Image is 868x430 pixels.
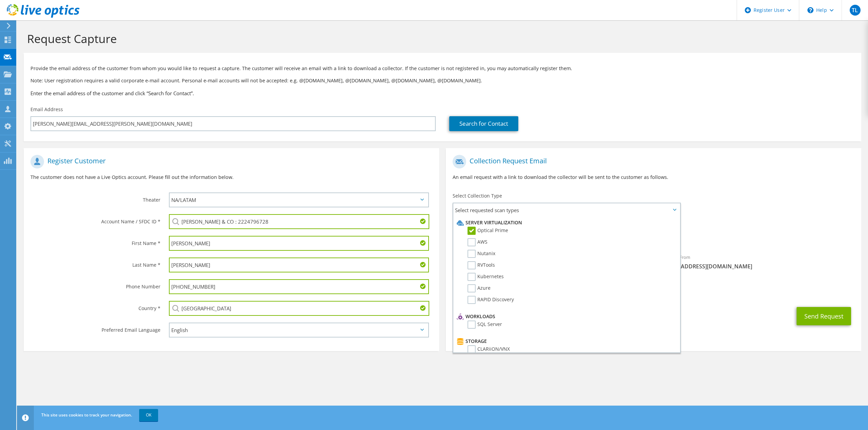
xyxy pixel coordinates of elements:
a: OK [139,409,158,421]
div: CC & Reply To [446,277,861,300]
div: Sender & From [653,250,861,273]
label: Email Address [30,106,63,113]
p: The customer does not have a Live Optics account. Please fill out the information below. [30,173,432,181]
label: Last Name * [30,258,160,268]
label: SQL Server [468,321,502,329]
label: Phone Number [30,279,160,290]
label: RVTools [468,261,495,269]
label: AWS [468,238,487,246]
label: Country * [30,301,160,312]
span: [EMAIL_ADDRESS][DOMAIN_NAME] [660,263,854,270]
p: Provide the email address of the customer from whom you would like to request a capture. The cust... [30,65,854,72]
div: Requested Collections [446,220,861,247]
label: Select Collection Type [453,192,502,199]
label: First Name * [30,236,160,247]
a: Search for Contact [449,116,518,131]
span: This site uses cookies to track your navigation. [41,412,132,418]
label: Account Name / SFDC ID * [30,214,160,225]
li: Server Virtualization [455,219,676,227]
label: CLARiiON/VNX [468,345,510,353]
svg: \n [807,7,813,13]
h3: Enter the email address of the customer and click “Search for Contact”. [30,89,854,97]
span: TL [850,5,861,16]
span: Select requested scan types [453,203,680,217]
label: Optical Prime [468,227,508,235]
li: Storage [455,337,676,345]
label: Theater [30,192,160,203]
label: Preferred Email Language [30,323,160,333]
h1: Register Customer [30,155,429,168]
h1: Collection Request Email [453,155,851,168]
label: Azure [468,284,491,292]
label: RAPID Discovery [468,296,514,304]
button: Send Request [797,307,851,325]
li: Workloads [455,312,676,321]
label: Nutanix [468,250,495,258]
p: An email request with a link to download the collector will be sent to the customer as follows. [453,173,854,181]
label: Kubernetes [468,273,504,281]
h1: Request Capture [27,32,854,46]
p: Note: User registration requires a valid corporate e-mail account. Personal e-mail accounts will ... [30,77,854,84]
div: To [446,250,653,273]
